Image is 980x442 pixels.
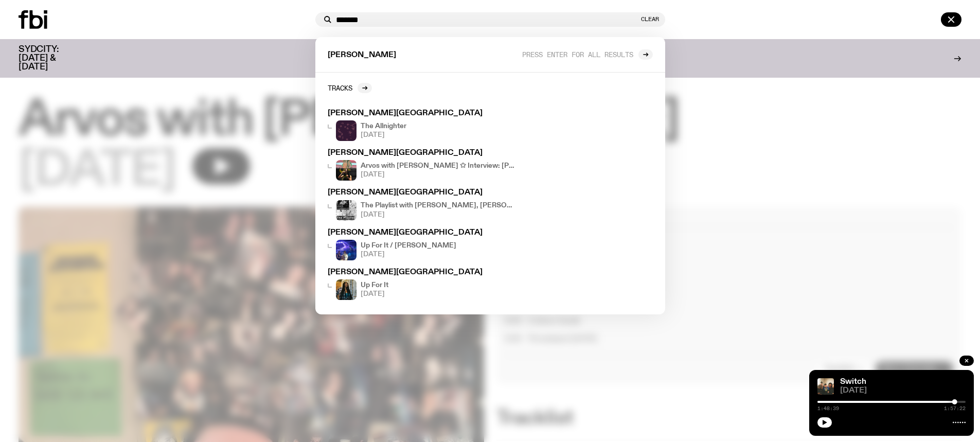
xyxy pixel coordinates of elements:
[324,145,521,185] a: [PERSON_NAME][GEOGRAPHIC_DATA]Split frame of Bhenji Ra and Karina Utomo mid performances Arvos wi...
[361,123,406,130] h4: The Allnighter
[361,282,388,289] h4: Up For It
[328,189,517,197] h3: [PERSON_NAME][GEOGRAPHIC_DATA]
[19,45,84,72] h3: SYDCITY: [DATE] & [DATE]
[840,378,866,386] a: Switch
[336,160,357,181] img: Split frame of Bhenji Ra and Karina Utomo mid performances
[328,149,517,157] h3: [PERSON_NAME][GEOGRAPHIC_DATA]
[336,279,357,300] img: Ify - a Brown Skin girl with black braided twists, looking up to the side with her tongue stickin...
[328,84,352,92] h2: Tracks
[328,229,517,237] h3: [PERSON_NAME][GEOGRAPHIC_DATA]
[361,211,517,218] span: [DATE]
[361,132,406,138] span: [DATE]
[817,378,834,395] img: A warm film photo of the switch team sitting close together. from left to right: Cedar, Lau, Sand...
[361,291,388,297] span: [DATE]
[361,242,456,249] h4: Up For It / [PERSON_NAME]
[328,51,396,59] span: [PERSON_NAME]
[328,110,517,117] h3: [PERSON_NAME][GEOGRAPHIC_DATA]
[641,16,659,22] button: Clear
[328,83,372,93] a: Tracks
[324,105,521,145] a: [PERSON_NAME][GEOGRAPHIC_DATA]The Allnighter[DATE]
[522,49,653,60] a: Press enter for all results
[324,264,521,304] a: [PERSON_NAME][GEOGRAPHIC_DATA]Ify - a Brown Skin girl with black braided twists, looking up to th...
[324,225,521,264] a: [PERSON_NAME][GEOGRAPHIC_DATA]Up For It / [PERSON_NAME][DATE]
[817,406,839,411] span: 1:48:39
[328,269,517,276] h3: [PERSON_NAME][GEOGRAPHIC_DATA]
[361,202,517,209] h4: The Playlist with [PERSON_NAME], [PERSON_NAME], [PERSON_NAME], and Raf
[944,406,966,411] span: 1:57:22
[361,251,456,258] span: [DATE]
[324,185,521,224] a: [PERSON_NAME][GEOGRAPHIC_DATA]The Playlist with [PERSON_NAME], [PERSON_NAME], [PERSON_NAME], and ...
[361,163,517,169] h4: Arvos with [PERSON_NAME] ✩ Interview: [PERSON_NAME] and [PERSON_NAME]
[361,171,517,178] span: [DATE]
[840,387,966,395] span: [DATE]
[522,50,633,58] span: Press enter for all results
